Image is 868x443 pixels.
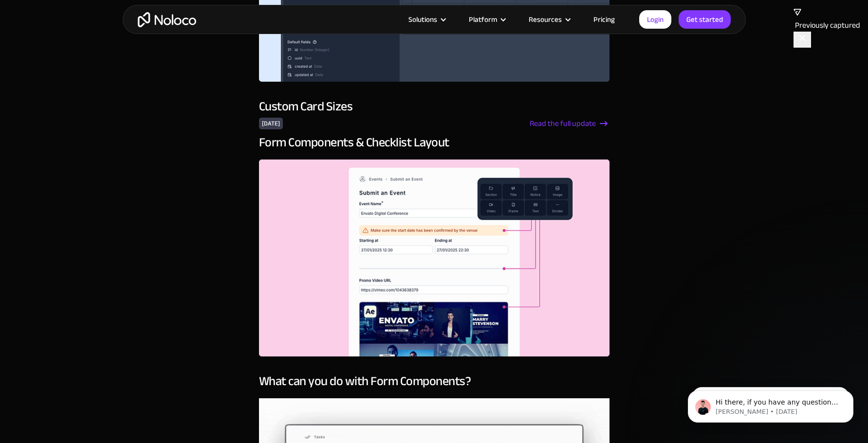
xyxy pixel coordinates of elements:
[396,13,457,26] div: Solutions
[529,13,562,26] div: Resources
[259,118,609,129] a: [DATE]Read the full update
[259,135,609,150] h3: Form Components & Checklist Layout
[530,118,596,129] div: Read the full update
[259,99,609,114] h3: Custom Card Sizes
[581,13,627,26] a: Pricing
[517,13,581,26] div: Resources
[457,13,517,26] div: Platform
[679,10,731,29] a: Get started
[408,13,437,26] div: Solutions
[673,370,868,438] iframe: Intercom notifications message
[138,12,196,27] a: home
[259,374,609,389] h3: What can you do with Form Components?
[639,10,671,29] a: Login
[259,118,283,129] div: [DATE]
[469,13,497,26] div: Platform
